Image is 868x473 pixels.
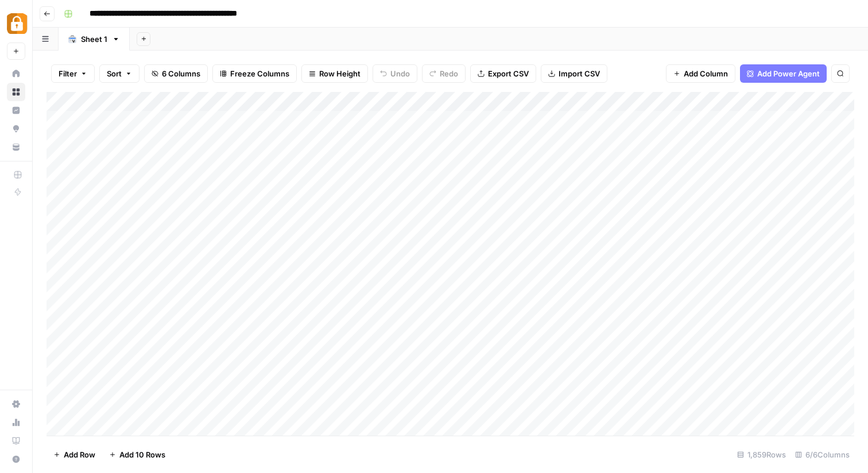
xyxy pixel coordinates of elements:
[7,138,25,156] a: Your Data
[301,64,368,83] button: Row Height
[64,449,95,460] span: Add Row
[373,64,417,83] button: Undo
[7,83,25,101] a: Browse
[666,64,735,83] button: Add Column
[212,64,297,83] button: Freeze Columns
[51,64,95,83] button: Filter
[559,68,600,79] span: Import CSV
[7,395,25,413] a: Settings
[144,64,208,83] button: 6 Columns
[422,64,466,83] button: Redo
[7,101,25,120] a: Insights
[7,9,25,38] button: Workspace: Adzz
[470,64,536,83] button: Export CSV
[7,432,25,450] a: Learning Hub
[440,68,458,79] span: Redo
[390,68,410,79] span: Undo
[7,413,25,432] a: Usage
[81,33,107,45] div: Sheet 1
[790,445,854,464] div: 6/6 Columns
[230,68,289,79] span: Freeze Columns
[162,68,200,79] span: 6 Columns
[59,28,130,51] a: Sheet 1
[740,64,827,83] button: Add Power Agent
[107,68,122,79] span: Sort
[59,68,77,79] span: Filter
[7,120,25,138] a: Opportunities
[733,445,790,464] div: 1,859 Rows
[46,445,102,464] button: Add Row
[99,64,139,83] button: Sort
[7,450,25,468] button: Help + Support
[7,64,25,83] a: Home
[488,68,529,79] span: Export CSV
[757,68,820,79] span: Add Power Agent
[7,13,28,34] img: Adzz Logo
[102,445,172,464] button: Add 10 Rows
[684,68,728,79] span: Add Column
[319,68,361,79] span: Row Height
[119,449,165,460] span: Add 10 Rows
[541,64,607,83] button: Import CSV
